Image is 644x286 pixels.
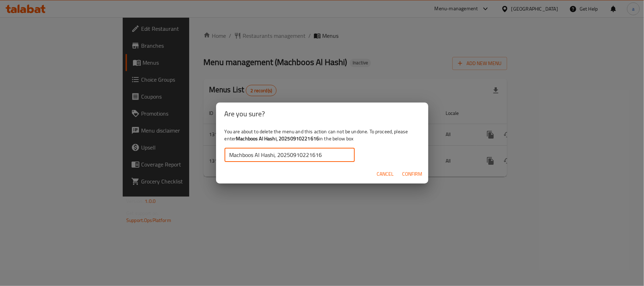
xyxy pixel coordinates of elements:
button: Cancel [374,168,397,181]
span: Cancel [377,170,394,179]
b: Machboos Al Hashi, 20250910221616 [236,134,319,143]
h2: Are you sure? [225,108,420,119]
button: Confirm [400,168,425,181]
span: Confirm [402,170,423,179]
div: You are about to delete the menu and this action can not be undone. To proceed, please enter in t... [216,125,428,165]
